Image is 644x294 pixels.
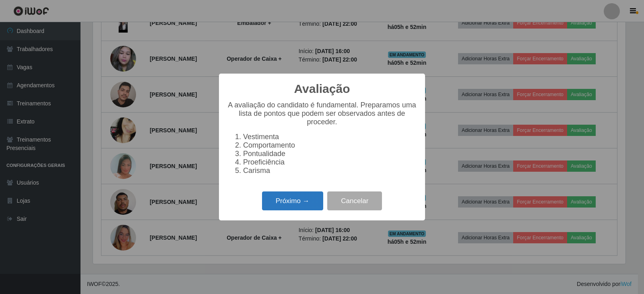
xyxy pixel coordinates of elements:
[243,150,417,158] li: Pontualidade
[327,191,382,210] button: Cancelar
[227,101,417,126] p: A avaliação do candidato é fundamental. Preparamos uma lista de pontos que podem ser observados a...
[262,191,323,210] button: Próximo →
[243,133,417,141] li: Vestimenta
[243,158,417,167] li: Proeficiência
[243,167,417,175] li: Carisma
[294,82,350,96] h2: Avaliação
[243,141,417,150] li: Comportamento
